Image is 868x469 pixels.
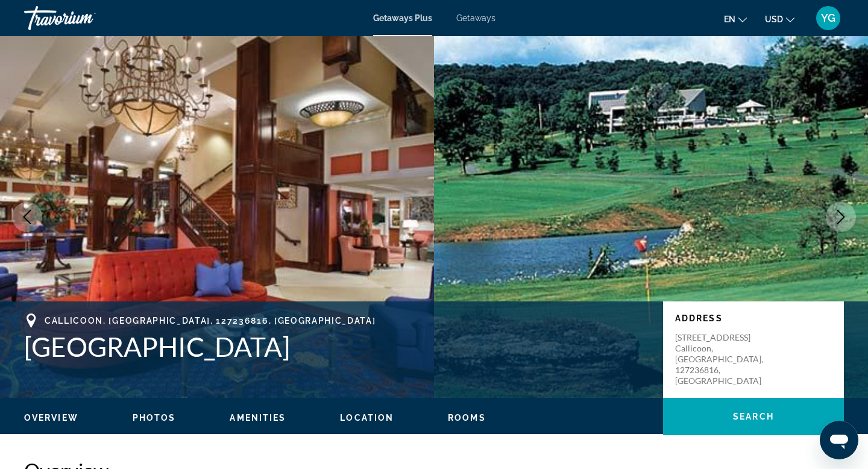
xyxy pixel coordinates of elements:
button: Overview [24,412,78,423]
span: Overview [24,413,78,423]
span: YG [821,12,835,24]
h1: [GEOGRAPHIC_DATA] [24,331,651,362]
p: [STREET_ADDRESS] Callicoon, [GEOGRAPHIC_DATA], 127236816, [GEOGRAPHIC_DATA] [675,332,772,386]
button: Amenities [230,412,286,423]
button: Location [340,412,394,423]
span: Rooms [448,413,486,423]
a: Getaways [456,13,495,23]
button: Rooms [448,412,486,423]
span: Location [340,413,394,423]
button: Search [663,398,844,435]
span: en [724,14,735,24]
button: Change currency [765,10,794,28]
p: Address [675,313,832,323]
button: Photos [133,412,176,423]
span: USD [765,14,783,24]
a: Getaways Plus [373,13,432,23]
span: Photos [133,413,176,423]
iframe: Button to launch messaging window [820,421,858,459]
button: Previous image [12,202,42,232]
button: User Menu [813,5,844,31]
span: Search [733,412,774,421]
button: Change language [724,10,747,28]
button: Next image [826,202,856,232]
span: Amenities [230,413,286,423]
a: Travorium [24,2,145,34]
span: Callicoon, [GEOGRAPHIC_DATA], 127236816, [GEOGRAPHIC_DATA] [45,316,376,326]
